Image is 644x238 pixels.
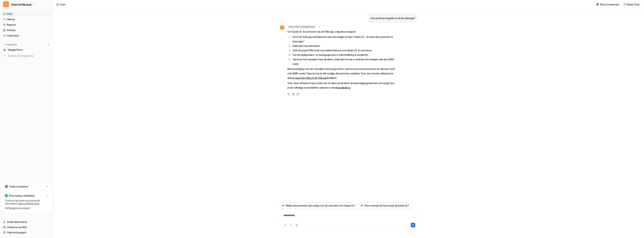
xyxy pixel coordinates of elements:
[9,185,28,188] p: 1 task completed
[1,17,52,22] a: History
[359,202,411,209] button: Hoe verloopt de facturatie bij Gaele XL?
[596,3,599,6] img: customize
[291,48,397,53] li: Vink de juiste EAN code van elektriciteit aan om Gaele XL te activeren.
[291,35,397,44] li: Ga in de Yolk app rechtsboven naar de widget en kies “Gaele XL – ik wens documenten te bezorgen”.
[6,43,17,46] p: Integrations
[291,53,397,57] li: Vul de nodige klant- en bankgegevens in (domiciliëring is verplicht).
[60,2,66,6] div: Chat
[291,44,397,48] li: Selecteer de juiste klant.
[1,47,52,52] a: Google DriveGoogle Drive
[280,202,357,209] button: Welke documenten zijn nodig voor de activatie van Gaele XL?
[5,199,49,205] p: Content has been successfully processed.
[3,1,9,7] span: I
[5,207,49,210] p: 2 of 2 pages processed
[8,48,23,52] span: Google Drive
[1,43,18,46] button: Integrations
[2,43,5,46] img: expand menu
[1,219,52,225] a: Invite teammates
[1,11,52,16] a: Chat
[623,3,626,6] img: reset
[287,67,397,80] p: Na bevestiging van het mandaat ontvang je een e-mail om het servicecontract te tekenen (ook met S...
[1,28,52,33] a: Articles
[280,25,284,30] span: I
[1,33,52,38] a: Customize
[9,194,34,198] p: Processing completed
[293,76,327,79] a: e-learning video in de Yolk app
[8,53,51,59] span: Explore all integrations
[337,86,350,89] a: handleiding
[287,29,397,34] p: Om Gaele XL te activeren via de Yolk app, volg deze stappen:
[371,16,415,20] p: hoe activeer ik gaele xl via de yolk app?
[1,53,52,58] a: Explore all integrations
[622,2,641,7] button: Reset Chat
[287,25,316,29] span: Searched knowledge base
[48,43,50,46] img: menu_add.svg
[600,2,619,6] p: Show Customize
[1,225,52,230] a: Create a new Bot
[1,22,52,27] a: Reports
[11,2,31,7] span: Internal Manual
[291,57,397,66] li: Verstuur het mandaat naar de klant, zodat die het via e-mail kan bevestigen met een SMS-code.
[287,81,397,90] p: Voor meer details en tips (zoals wat te doen als de klant de bevestigingsmail niet ontvangt), kun...
[595,2,621,7] button: Show Customize
[4,49,6,51] img: Google Drive
[18,202,40,205] a: Start chatting here
[3,54,7,58] img: explore all integrations
[1,230,52,235] a: Help and support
